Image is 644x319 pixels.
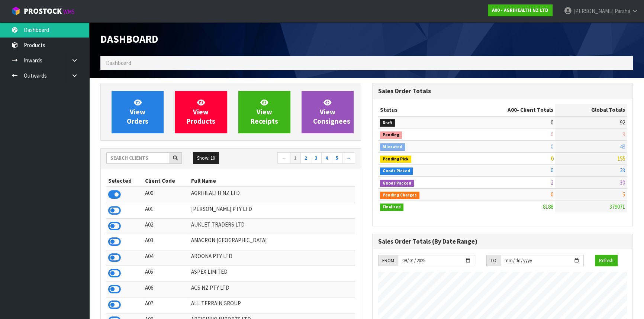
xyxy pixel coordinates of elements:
[620,143,625,150] span: 48
[63,8,75,15] small: WMS
[143,297,189,313] td: A07
[378,88,627,95] h3: Sales Order Totals
[460,104,555,116] th: - Client Totals
[378,104,460,116] th: Status
[143,175,189,187] th: Client Code
[486,255,500,267] div: TO
[380,192,419,199] span: Pending Charges
[189,175,355,187] th: Full Name
[380,180,414,187] span: Goods Packed
[106,175,143,187] th: Selected
[609,203,625,210] span: 379071
[543,203,553,210] span: 8188
[143,203,189,218] td: A01
[508,106,517,113] span: A00
[106,59,131,66] span: Dashboard
[380,131,402,139] span: Pending
[380,156,411,163] span: Pending Pick
[615,7,630,14] span: Paraha
[193,152,219,164] button: Show: 10
[277,152,290,164] a: ←
[112,91,164,133] a: ViewOrders
[492,7,548,13] strong: A00 - AGRIHEALTH NZ LTD
[187,98,215,126] span: View Products
[551,131,553,138] span: 0
[189,266,355,281] td: ASPEX LIMITED
[622,191,625,198] span: 5
[189,187,355,203] td: AGRIHEALTH NZ LTD
[175,91,227,133] a: ViewProducts
[189,281,355,297] td: ACS NZ PTY LTD
[189,234,355,250] td: AMACRON [GEOGRAPHIC_DATA]
[127,98,148,126] span: View Orders
[300,152,311,164] a: 2
[595,255,618,267] button: Refresh
[555,104,627,116] th: Global Totals
[24,6,62,16] span: ProStock
[100,32,158,46] span: Dashboard
[620,179,625,186] span: 30
[488,4,553,16] a: A00 - AGRIHEALTH NZ LTD
[332,152,342,164] a: 5
[143,266,189,281] td: A05
[620,119,625,126] span: 92
[106,152,169,164] input: Search clients
[378,255,398,267] div: FROM
[302,91,354,133] a: ViewConsignees
[143,187,189,203] td: A00
[342,152,355,164] a: →
[551,143,553,150] span: 0
[189,219,355,234] td: AUKLET TRADERS LTD
[620,167,625,174] span: 23
[380,143,405,151] span: Allocated
[189,250,355,266] td: AROONA PTY LTD
[622,131,625,138] span: 9
[311,152,322,164] a: 3
[573,7,614,14] span: [PERSON_NAME]
[551,155,553,162] span: 0
[551,179,553,186] span: 2
[551,191,553,198] span: 0
[617,155,625,162] span: 155
[551,119,553,126] span: 0
[378,238,627,245] h3: Sales Order Totals (By Date Range)
[236,152,355,165] nav: Page navigation
[11,6,20,16] img: cube-alt.png
[238,91,290,133] a: ViewReceipts
[380,204,403,211] span: Finalised
[313,98,350,126] span: View Consignees
[189,297,355,313] td: ALL TERRAIN GROUP
[143,219,189,234] td: A02
[551,167,553,174] span: 0
[290,152,301,164] a: 1
[380,167,413,175] span: Goods Picked
[380,119,395,127] span: Draft
[251,98,278,126] span: View Receipts
[143,281,189,297] td: A06
[189,203,355,218] td: [PERSON_NAME] PTY LTD
[321,152,332,164] a: 4
[143,234,189,250] td: A03
[143,250,189,266] td: A04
